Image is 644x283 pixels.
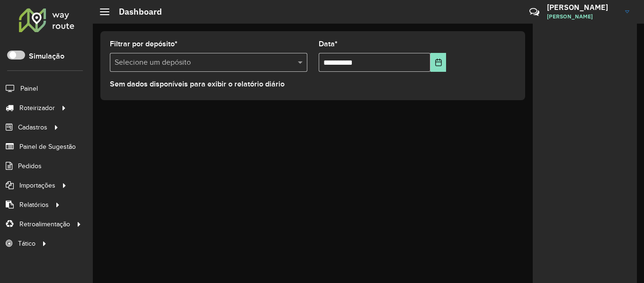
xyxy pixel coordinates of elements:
span: [PERSON_NAME] [547,12,618,21]
label: Data [319,38,338,50]
span: Roteirizador [19,103,55,113]
span: Cadastros [18,122,47,132]
span: Painel [20,84,38,94]
label: Simulação [29,51,64,62]
h2: Dashboard [109,7,162,17]
span: Relatórios [19,200,49,210]
span: Painel de Sugestão [19,142,76,152]
button: Choose Date [430,53,446,72]
label: Filtrar por depósito [110,38,178,50]
span: Tático [18,239,36,249]
a: Contato Rápido [524,2,545,22]
span: Retroalimentação [19,219,70,229]
label: Sem dados disponíveis para exibir o relatório diário [110,78,285,90]
span: Pedidos [18,161,42,171]
span: Importações [19,180,55,190]
h3: [PERSON_NAME] [547,3,618,12]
